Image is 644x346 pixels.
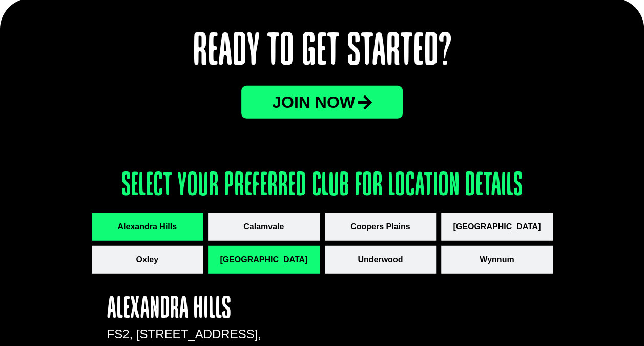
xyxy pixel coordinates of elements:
span: [GEOGRAPHIC_DATA] [220,254,307,266]
h3: Select your preferred club for location details [92,170,553,203]
span: Underwood [358,254,403,266]
span: Calamvale [243,221,284,233]
a: JOin now [241,86,403,119]
h4: Alexandra Hills [107,294,269,325]
span: Oxley [136,254,158,266]
span: Wynnum [480,254,514,266]
span: JOin now [272,94,355,110]
span: Coopers Plains [350,221,410,233]
span: [GEOGRAPHIC_DATA] [453,221,541,233]
h2: Ready to Get Started? [92,29,553,75]
span: Alexandra Hills [117,221,177,233]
